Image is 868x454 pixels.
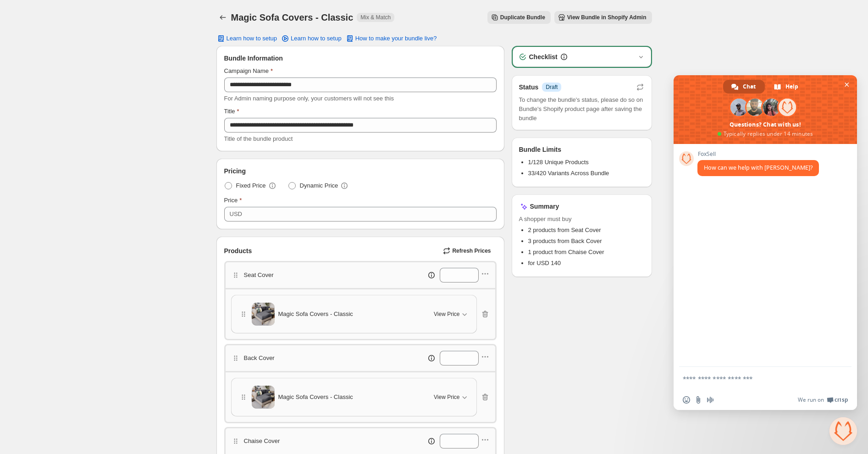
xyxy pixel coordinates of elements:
[528,259,645,268] li: for USD 140
[519,95,645,123] span: To change the bundle's status, please do so on Bundle's Shopify product page after saving the bundle
[519,215,645,224] span: A shopper must buy
[528,248,645,257] li: 1 product from Chaise Cover
[236,181,266,190] span: Fixed Price
[554,11,652,24] button: View Bundle in Shopify Admin
[766,80,807,94] div: Help
[224,95,394,102] span: For Admin naming purpose only, your customers will not see this
[230,210,242,219] div: USD
[487,11,551,24] button: Duplicate Bundle
[291,35,342,42] span: Learn how to setup
[428,307,474,321] button: View Price
[360,14,391,21] span: Mix & Match
[224,54,283,63] span: Bundle Information
[300,181,338,190] span: Dynamic Price
[452,247,491,255] span: Refresh Prices
[434,393,459,401] span: View Price
[530,202,559,211] h3: Summary
[252,303,275,326] img: Magic Sofa Covers - Classic
[216,11,229,24] button: Back
[697,151,819,157] span: FoxSell
[244,354,275,363] p: Back Cover
[224,196,242,205] label: Price
[743,80,756,94] span: Chat
[227,35,277,42] span: Learn how to setup
[798,396,848,404] a: We run onCrisp
[252,386,275,409] img: Magic Sofa Covers - Classic
[224,66,273,76] label: Campaign Name
[278,310,353,319] span: Magic Sofa Covers - Classic
[224,166,246,176] span: Pricing
[519,83,539,92] h3: Status
[567,14,647,21] span: View Bundle in Shopify Admin
[683,396,690,404] span: Insert an emoji
[428,390,474,404] button: View Price
[785,80,798,94] span: Help
[683,375,828,383] textarea: Compose your message...
[704,164,813,172] span: How can we help with [PERSON_NAME]?
[842,80,851,89] span: Close chat
[244,271,274,280] p: Seat Cover
[829,417,857,445] div: Close chat
[528,159,589,166] span: 1/128 Unique Products
[500,14,545,21] span: Duplicate Bundle
[340,32,442,45] button: How to make your bundle live?
[529,52,558,61] h3: Checklist
[244,437,280,446] p: Chaise Cover
[707,396,714,404] span: Audio message
[835,396,848,404] span: Crisp
[224,246,252,255] span: Products
[224,107,239,116] label: Title
[278,393,353,402] span: Magic Sofa Covers - Classic
[231,12,354,23] h1: Magic Sofa Covers - Classic
[275,32,347,45] a: Learn how to setup
[695,396,702,404] span: Send a file
[723,80,765,94] div: Chat
[224,135,293,142] span: Title of the bundle product
[434,310,459,318] span: View Price
[798,396,824,404] span: We run on
[355,35,437,42] span: How to make your bundle live?
[528,226,645,235] li: 2 products from Seat Cover
[528,237,645,246] li: 3 products from Back Cover
[519,145,562,154] h3: Bundle Limits
[211,32,283,45] button: Learn how to setup
[528,170,609,177] span: 33/420 Variants Across Bundle
[439,244,496,257] button: Refresh Prices
[546,83,558,91] span: Draft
